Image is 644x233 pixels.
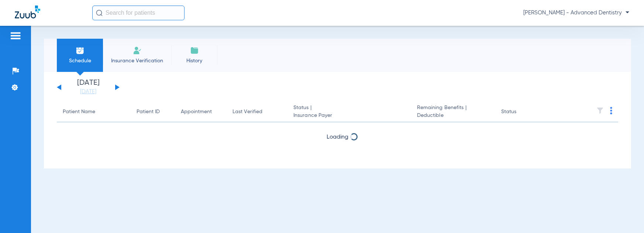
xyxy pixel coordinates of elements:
[133,46,142,55] img: Manual Insurance Verification
[181,108,212,116] div: Appointment
[66,88,110,95] a: [DATE]
[523,9,629,17] span: [PERSON_NAME] - Advanced Dentistry
[76,46,85,55] img: Schedule
[233,108,282,116] div: Last Verified
[287,102,411,122] th: Status |
[327,134,348,140] span: Loading
[411,102,495,122] th: Remaining Benefits |
[63,108,125,116] div: Patient Name
[495,102,545,122] th: Status
[10,31,21,40] img: hamburger-icon
[190,46,199,55] img: History
[15,6,40,18] img: Zuub Logo
[596,107,604,114] img: filter.svg
[417,112,489,119] span: Deductible
[137,108,169,116] div: Patient ID
[66,79,110,95] li: [DATE]
[293,112,405,119] span: Insurance Payer
[137,108,160,116] div: Patient ID
[610,107,612,114] img: group-dot-blue.svg
[233,108,262,116] div: Last Verified
[109,57,166,65] span: Insurance Verification
[177,57,212,65] span: History
[96,10,103,16] img: Search Icon
[63,108,95,116] div: Patient Name
[92,6,185,20] input: Search for patients
[62,57,97,65] span: Schedule
[181,108,221,116] div: Appointment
